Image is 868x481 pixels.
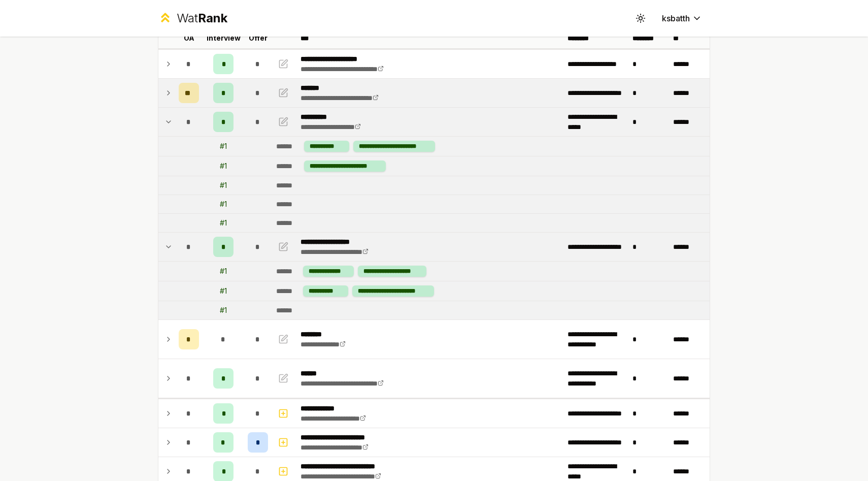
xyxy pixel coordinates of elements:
[220,218,227,228] div: # 1
[220,286,227,296] div: # 1
[220,180,227,190] div: # 1
[249,33,268,43] p: Offer
[207,33,241,43] p: Interview
[220,305,227,315] div: # 1
[198,11,227,25] span: Rank
[184,33,194,43] p: OA
[220,266,227,276] div: # 1
[220,141,227,151] div: # 1
[220,199,227,209] div: # 1
[177,10,227,26] div: Wat
[654,9,710,27] button: ksbatth
[662,12,690,24] span: ksbatth
[158,10,227,26] a: WatRank
[220,161,227,171] div: # 1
